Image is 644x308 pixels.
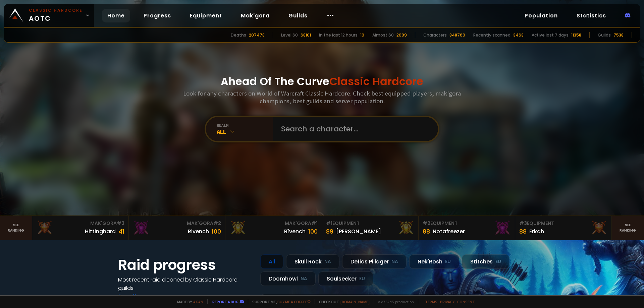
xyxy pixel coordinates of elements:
[374,299,414,304] span: v. d752d5 - production
[188,227,209,236] div: Rivench
[322,216,419,240] a: #1Equipment89[PERSON_NAME]
[277,299,311,304] a: Buy me a coffee
[423,227,430,236] div: 88
[529,227,544,236] div: Erkah
[118,254,252,275] h1: Raid progress
[221,73,423,89] h1: Ahead Of The Curve
[29,7,83,13] small: Classic Hardcore
[212,299,238,304] a: Report a bug
[260,254,283,269] div: All
[336,227,381,236] div: [PERSON_NAME]
[419,216,515,240] a: #2Equipment88Notafreezer
[184,9,227,22] a: Equipment
[571,9,611,22] a: Statistics
[248,299,311,304] span: Support me,
[326,220,414,227] div: Equipment
[225,216,322,240] a: Mak'Gora#1Rîvench100
[118,227,124,236] div: 41
[425,299,437,304] a: Terms
[277,117,430,141] input: Search a character...
[129,216,225,240] a: Mak'Gora#2Rivench100
[515,216,612,240] a: #3Equipment88Erkah
[457,299,475,304] a: Consent
[311,220,318,227] span: # 1
[231,32,246,38] div: Deaths
[286,254,339,269] div: Skull Rock
[284,227,306,236] div: Rîvench
[329,74,423,89] span: Classic Hardcore
[360,32,364,38] div: 10
[423,32,447,38] div: Characters
[36,220,124,227] div: Mak'Gora
[423,220,430,227] span: # 2
[532,32,569,38] div: Active last 7 days
[32,216,129,240] a: Mak'Gora#3Hittinghard41
[29,7,83,23] span: AOTC
[449,32,465,38] div: 848760
[495,258,501,265] small: EU
[193,299,203,304] a: a fan
[133,220,221,227] div: Mak'Gora
[318,271,373,286] div: Soulseeker
[519,220,607,227] div: Equipment
[372,32,394,38] div: Almost 60
[102,9,130,22] a: Home
[260,271,316,286] div: Doomhowl
[229,220,318,227] div: Mak'Gora
[212,227,221,236] div: 100
[519,227,527,236] div: 88
[118,275,252,292] h4: Most recent raid cleaned by Classic Hardcore guilds
[396,32,407,38] div: 2099
[235,9,275,22] a: Mak'gora
[326,227,333,236] div: 89
[173,299,203,304] span: Made by
[612,216,644,240] a: Seeranking
[324,258,331,265] small: NA
[409,254,459,269] div: Nek'Rosh
[440,299,454,304] a: Privacy
[217,123,273,128] div: realm
[445,258,451,265] small: EU
[462,254,509,269] div: Stitches
[319,32,358,38] div: In the last 12 hours
[423,220,511,227] div: Equipment
[283,9,313,22] a: Guilds
[308,227,318,236] div: 100
[340,299,370,304] a: [DOMAIN_NAME]
[180,89,464,105] h3: Look for any characters on World of Warcraft Classic Hardcore. Check best equipped players, mak'g...
[249,32,265,38] div: 207478
[117,220,124,227] span: # 3
[85,227,116,236] div: Hittinghard
[4,4,94,27] a: Classic HardcoreAOTC
[613,32,624,38] div: 7538
[433,227,465,236] div: Notafreezer
[473,32,511,38] div: Recently scanned
[217,128,273,135] div: All
[391,258,398,265] small: NA
[315,299,370,304] span: Checkout
[519,220,527,227] span: # 3
[326,220,332,227] span: # 1
[513,32,524,38] div: 3463
[281,32,298,38] div: Level 60
[301,275,307,282] small: NA
[598,32,611,38] div: Guilds
[138,9,176,22] a: Progress
[213,220,221,227] span: # 2
[571,32,581,38] div: 11358
[519,9,563,22] a: Population
[359,275,365,282] small: EU
[301,32,311,38] div: 68101
[342,254,407,269] div: Defias Pillager
[118,293,162,300] a: See all progress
